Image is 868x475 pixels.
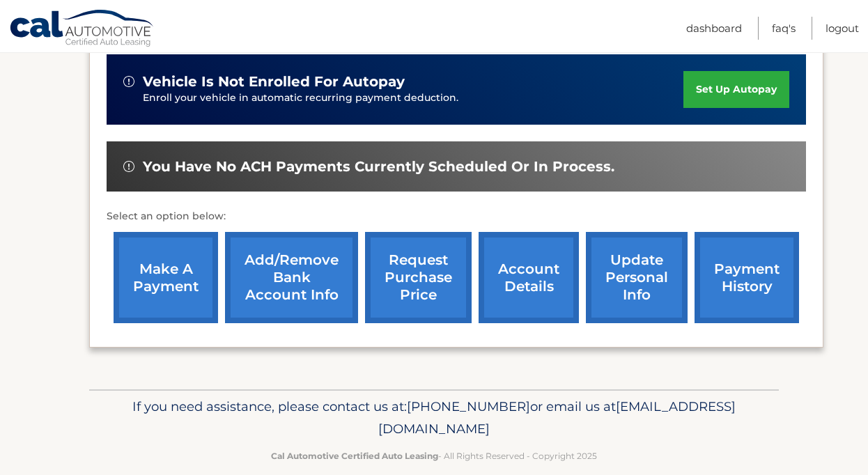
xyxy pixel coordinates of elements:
[123,161,134,172] img: alert-white.svg
[225,232,358,323] a: Add/Remove bank account info
[143,73,405,91] span: vehicle is not enrolled for autopay
[143,91,683,106] p: Enroll your vehicle in automatic recurring payment deduction.
[683,71,789,108] a: set up autopay
[407,398,530,414] span: [PHONE_NUMBER]
[9,9,155,49] a: Cal Automotive
[271,451,438,461] strong: Cal Automotive Certified Auto Leasing
[107,208,806,225] p: Select an option below:
[772,17,796,40] a: FAQ's
[98,449,770,463] p: - All Rights Reserved - Copyright 2025
[123,76,134,87] img: alert-white.svg
[586,232,688,323] a: update personal info
[98,396,770,440] p: If you need assistance, please contact us at: or email us at
[479,232,579,323] a: account details
[826,17,859,40] a: Logout
[686,17,742,40] a: Dashboard
[114,232,218,323] a: make a payment
[695,232,799,323] a: payment history
[378,398,736,437] span: [EMAIL_ADDRESS][DOMAIN_NAME]
[365,232,472,323] a: request purchase price
[143,158,614,176] span: You have no ACH payments currently scheduled or in process.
